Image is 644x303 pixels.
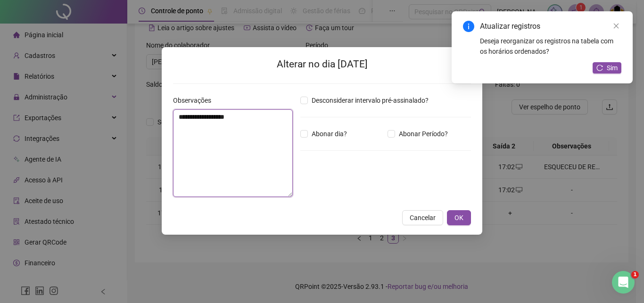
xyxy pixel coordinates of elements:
[631,271,639,278] span: 1
[593,62,621,74] button: Sim
[308,129,351,139] span: Abonar dia?
[402,210,443,225] button: Cancelar
[611,21,621,31] a: Close
[480,36,621,57] div: Deseja reorganizar os registros na tabela com os horários ordenados?
[173,57,471,72] h2: Alterar no dia [DATE]
[607,63,618,73] span: Sim
[612,271,635,294] iframe: Intercom live chat
[454,213,463,223] span: OK
[173,95,217,106] label: Observações
[613,23,619,29] span: close
[447,210,471,225] button: OK
[308,95,432,106] span: Desconsiderar intervalo pré-assinalado?
[480,21,621,32] div: Atualizar registros
[395,129,452,139] span: Abonar Período?
[463,21,474,32] span: info-circle
[410,213,436,223] span: Cancelar
[596,65,603,71] span: reload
